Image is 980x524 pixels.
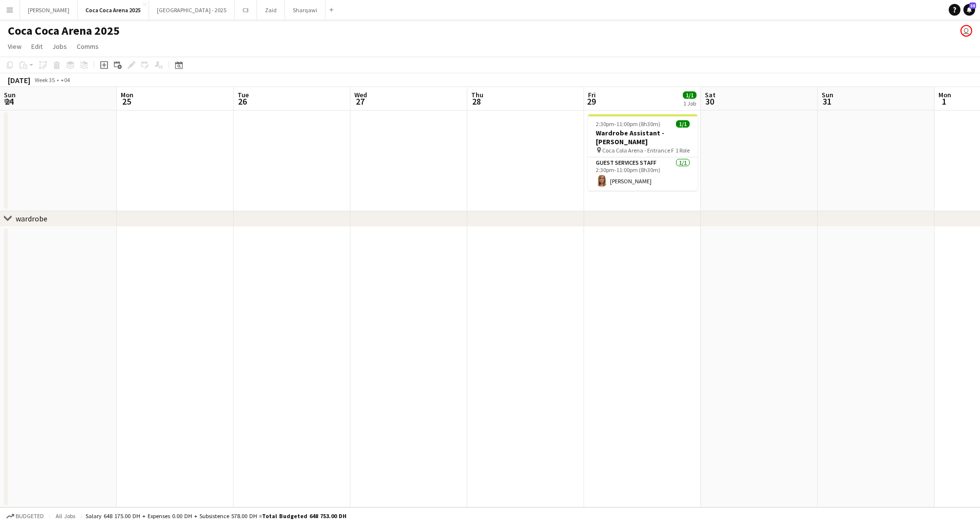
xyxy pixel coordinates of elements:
button: C3 [235,0,257,20]
div: +04 [61,76,70,84]
span: Sun [822,90,833,99]
app-card-role: Guest Services Staff1/12:30pm-11:00pm (8h30m)[PERSON_NAME] [588,157,697,191]
a: Jobs [48,40,71,53]
div: wardrobe [16,214,47,223]
button: Budgeted [5,511,45,522]
span: 1 Role [675,147,690,154]
span: Tue [238,90,249,99]
span: Mon [938,90,951,99]
span: Budgeted [16,513,44,520]
a: 35 [963,4,975,16]
span: Comms [77,42,99,51]
span: 25 [119,96,133,107]
button: [GEOGRAPHIC_DATA] - 2025 [149,0,235,20]
button: [PERSON_NAME] [20,0,78,20]
a: View [4,40,25,53]
span: 30 [703,96,716,107]
span: 29 [587,96,596,107]
span: Mon [121,90,133,99]
a: Edit [27,40,46,53]
div: 1 Job [683,100,696,107]
span: 1 [937,96,951,107]
span: 28 [470,96,483,107]
button: Coca Coca Arena 2025 [78,0,149,20]
button: Zaid [257,0,285,20]
h3: Wardrobe Assistant - [PERSON_NAME] [588,129,697,146]
span: Jobs [52,42,67,51]
span: Wed [354,90,367,99]
span: Fri [588,90,596,99]
span: Coca Cola Arena - Entrance F [602,147,674,154]
span: All jobs [54,512,77,520]
span: Week 35 [32,76,57,84]
span: Edit [31,42,43,51]
app-user-avatar: Kate Oliveros [960,25,972,37]
span: Thu [471,90,483,99]
span: 27 [353,96,367,107]
span: Total Budgeted 648 753.00 DH [262,512,347,520]
span: View [8,42,22,51]
span: Sun [4,90,16,99]
span: 31 [820,96,833,107]
span: 2:30pm-11:00pm (8h30m) [596,120,660,128]
div: Salary 648 175.00 DH + Expenses 0.00 DH + Subsistence 578.00 DH = [86,512,347,520]
span: 1/1 [683,91,697,99]
h1: Coca Coca Arena 2025 [8,23,120,38]
span: 1/1 [676,120,690,128]
div: [DATE] [8,75,30,85]
span: 24 [2,96,16,107]
span: 26 [236,96,249,107]
app-job-card: 2:30pm-11:00pm (8h30m)1/1Wardrobe Assistant - [PERSON_NAME] Coca Cola Arena - Entrance F1 RoleGue... [588,114,697,191]
button: Sharqawi [285,0,326,20]
a: Comms [73,40,103,53]
span: 35 [969,2,976,9]
span: Sat [705,90,716,99]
